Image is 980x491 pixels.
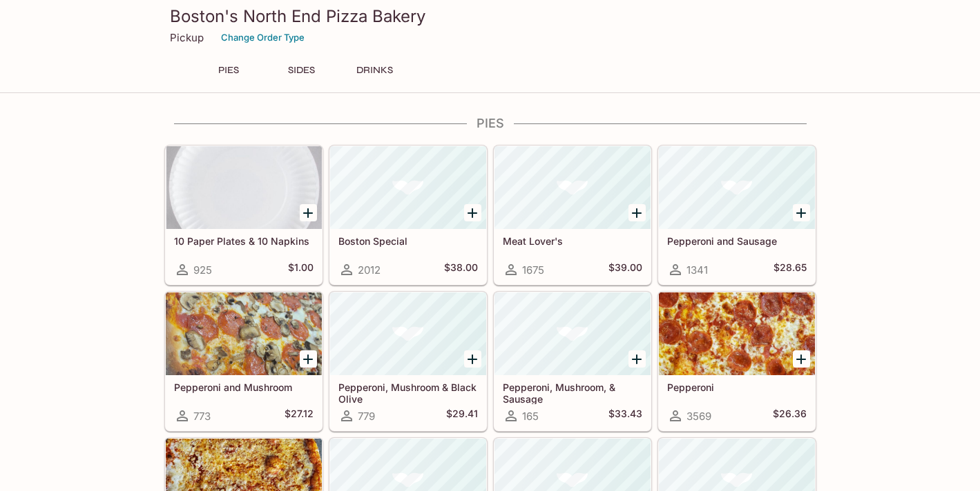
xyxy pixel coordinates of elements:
a: 10 Paper Plates & 10 Napkins925$1.00 [165,146,323,285]
span: 1341 [686,263,708,277]
button: Add Pepperoni, Mushroom, & Sausage [628,350,646,368]
span: 925 [193,263,212,277]
h5: $39.00 [608,261,642,278]
button: Add Pepperoni and Mushroom [300,350,317,368]
button: Add 10 Paper Plates & 10 Napkins [300,204,317,221]
h5: $1.00 [288,261,314,278]
p: Pickup [170,31,204,44]
h5: Boston Special [338,235,478,247]
a: Pepperoni and Mushroom773$27.12 [165,292,323,431]
h3: Boston's North End Pizza Bakery [170,6,811,27]
h5: Pepperoni and Sausage [667,235,807,247]
div: Meat Lover's [494,146,651,229]
a: Meat Lover's1675$39.00 [494,146,651,285]
span: 773 [193,410,211,423]
a: Pepperoni, Mushroom & Black Olive779$29.41 [329,292,487,431]
div: 10 Paper Plates & 10 Napkins [166,146,322,229]
h5: $38.00 [444,261,478,278]
span: 3569 [686,410,711,423]
h4: PIES [164,116,816,131]
button: Add Meat Lover's [628,204,646,221]
button: Add Pepperoni [793,350,810,368]
h5: Pepperoni, Mushroom & Black Olive [338,381,478,404]
div: Pepperoni and Sausage [659,146,815,229]
h5: $26.36 [773,408,807,424]
button: Add Boston Special [464,204,481,221]
div: Pepperoni [659,292,815,375]
h5: $33.43 [608,408,642,424]
button: Add Pepperoni, Mushroom & Black Olive [464,350,481,368]
h5: Meat Lover's [503,235,642,247]
div: Pepperoni and Mushroom [166,292,322,375]
button: PIES [198,61,260,80]
div: Boston Special [330,146,486,229]
button: DRINKS [344,61,406,80]
span: 2012 [358,263,381,277]
button: Add Pepperoni and Sausage [793,204,810,221]
h5: 10 Paper Plates & 10 Napkins [174,235,314,247]
div: Pepperoni, Mushroom, & Sausage [494,292,651,375]
span: 1675 [522,263,544,277]
h5: Pepperoni and Mushroom [174,381,314,393]
button: Change Order Type [215,27,311,48]
h5: Pepperoni [667,381,807,393]
a: Pepperoni, Mushroom, & Sausage165$33.43 [494,292,651,431]
h5: Pepperoni, Mushroom, & Sausage [503,381,642,404]
a: Pepperoni and Sausage1341$28.65 [658,146,816,285]
a: Boston Special2012$38.00 [329,146,487,285]
h5: $29.41 [446,408,478,424]
h5: $27.12 [285,408,314,424]
div: Pepperoni, Mushroom & Black Olive [330,292,486,375]
a: Pepperoni3569$26.36 [658,292,816,431]
h5: $28.65 [774,261,807,278]
button: SIDES [271,61,333,80]
span: 779 [358,410,375,423]
span: 165 [522,410,539,423]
